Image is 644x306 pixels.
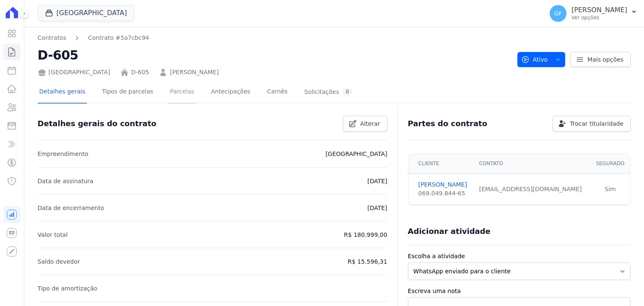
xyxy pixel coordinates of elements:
[38,68,110,77] div: [GEOGRAPHIC_DATA]
[571,6,627,14] p: [PERSON_NAME]
[38,149,88,159] p: Empreendimento
[131,68,149,77] a: D-605
[367,176,387,186] p: [DATE]
[38,176,93,186] p: Data de assinatura
[408,287,631,296] label: Escreva uma nota
[553,116,631,132] a: Trocar titularidade
[265,81,289,104] a: Carnês
[590,154,630,174] th: Segurado
[38,5,134,21] button: [GEOGRAPHIC_DATA]
[38,34,511,42] nav: Breadcrumb
[38,46,511,65] h2: D-605
[100,81,155,104] a: Tipos de parcelas
[418,180,469,189] a: [PERSON_NAME]
[168,81,196,104] a: Parcelas
[570,119,623,128] span: Trocar titularidade
[360,119,380,128] span: Alterar
[38,257,80,267] p: Saldo devedor
[38,81,87,104] a: Detalhes gerais
[348,257,387,267] p: R$ 15.596,31
[408,226,491,236] h3: Adicionar atividade
[304,88,353,96] div: Solicitações
[367,203,387,213] p: [DATE]
[474,154,590,174] th: Contato
[38,34,66,42] a: Contratos
[38,230,68,240] p: Valor total
[521,52,548,67] span: Ativo
[418,189,469,198] div: 069.049.844-65
[344,230,387,240] p: R$ 180.999,00
[38,283,98,293] p: Tipo de amortização
[343,116,387,132] a: Alterar
[570,52,631,67] a: Mais opções
[517,52,566,67] button: Ativo
[408,252,631,261] label: Escolha a atividade
[303,81,354,104] a: Solicitações0
[209,81,252,104] a: Antecipações
[170,68,218,77] a: [PERSON_NAME]
[38,119,156,129] h3: Detalhes gerais do contrato
[88,34,149,42] a: Contrato #5a7cbc94
[343,88,353,96] div: 0
[38,34,149,42] nav: Breadcrumb
[543,2,644,25] button: GF [PERSON_NAME] Ver opções
[571,14,627,21] p: Ver opções
[554,10,562,16] span: GF
[408,119,488,129] h3: Partes do contrato
[590,174,630,205] td: Sim
[408,154,474,174] th: Cliente
[38,203,104,213] p: Data de encerramento
[587,55,623,64] span: Mais opções
[325,149,387,159] p: [GEOGRAPHIC_DATA]
[479,185,585,194] div: [EMAIL_ADDRESS][DOMAIN_NAME]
